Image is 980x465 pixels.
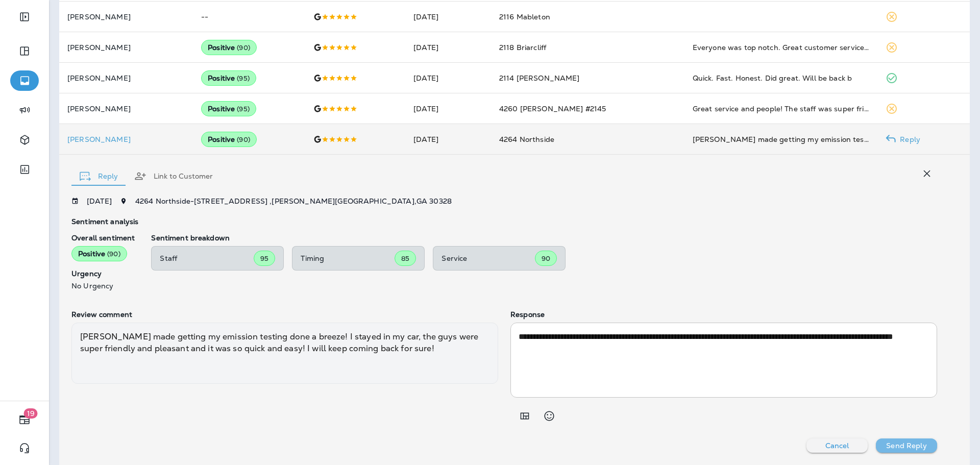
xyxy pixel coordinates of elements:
button: Select an emoji [539,406,559,426]
td: -- [193,2,305,32]
p: [PERSON_NAME] [67,43,185,52]
p: [PERSON_NAME] [67,13,185,21]
span: 2114 [PERSON_NAME] [499,74,580,83]
p: Service [442,254,535,262]
span: 4260 [PERSON_NAME] #2145 [499,104,606,113]
p: Staff [160,254,254,262]
div: Positive [201,132,257,147]
div: Positive [71,246,127,261]
button: Link to Customer [126,158,221,194]
div: Positive [201,101,256,116]
span: ( 95 ) [237,74,250,83]
span: 95 [260,254,268,263]
div: Positive [201,40,257,55]
p: Response [510,310,937,319]
span: 90 [542,254,550,263]
p: [PERSON_NAME] [67,105,185,113]
p: Review comment [71,310,498,319]
p: Sentiment analysis [71,217,937,226]
span: ( 90 ) [107,250,120,258]
td: [DATE] [405,2,491,32]
p: Timing [301,254,395,262]
div: Jiffy Lube made getting my emission testing done a breeze! I stayed in my car, the guys were supe... [693,134,870,144]
span: 19 [24,408,38,419]
span: 2116 Mableton [499,12,550,21]
p: Urgency [71,270,135,278]
td: [DATE] [405,63,491,93]
p: No Urgency [71,282,135,290]
td: [DATE] [405,32,491,63]
div: Positive [201,70,256,86]
span: 85 [401,254,409,263]
p: Cancel [825,442,849,450]
button: Cancel [806,438,868,453]
td: [DATE] [405,93,491,124]
div: Click to view Customer Drawer [67,135,185,143]
span: ( 90 ) [237,43,250,52]
span: 4264 Northside [499,135,554,144]
td: [DATE] [405,124,491,155]
p: Sentiment breakdown [151,234,937,242]
p: Reply [896,135,920,143]
span: ( 95 ) [237,105,250,113]
div: [PERSON_NAME] made getting my emission testing done a breeze! I stayed in my car, the guys were s... [71,323,498,384]
p: [DATE] [87,197,112,205]
div: Everyone was top notch. Great customer service. Highly recommend! [693,42,870,53]
span: 4264 Northside - [STREET_ADDRESS] , [PERSON_NAME][GEOGRAPHIC_DATA] , GA 30328 [135,197,452,206]
button: Reply [71,158,126,194]
span: 2118 Briarcliff [499,43,546,52]
button: 19 [10,409,39,430]
p: [PERSON_NAME] [67,74,185,82]
button: Send Reply [876,438,937,453]
div: Great service and people! The staff was super friendly, knowledgeable, and professional. As well,... [693,104,870,114]
button: Add in a premade template [514,406,535,426]
p: Overall sentiment [71,234,135,242]
button: Expand Sidebar [10,7,39,27]
span: ( 90 ) [237,135,250,144]
p: Send Reply [886,442,926,450]
p: [PERSON_NAME] [67,135,185,143]
div: Quick. Fast. Honest. Did great. Will be back b [693,73,870,83]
